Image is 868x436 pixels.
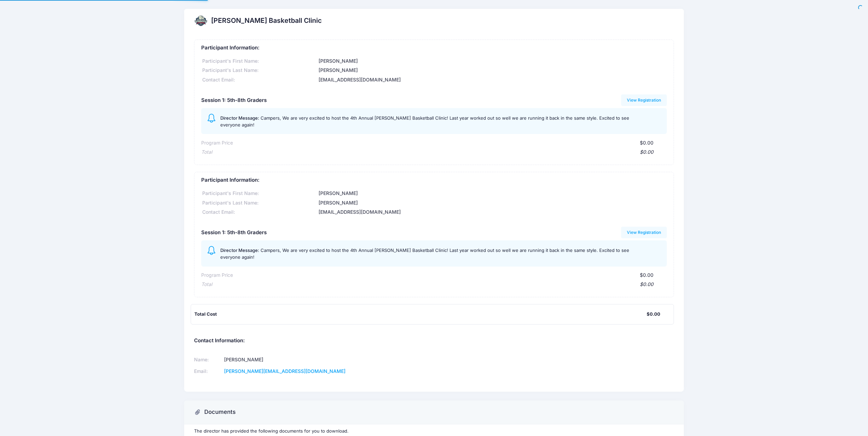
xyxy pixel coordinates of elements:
[194,311,647,318] div: Total Cost
[194,338,674,344] h5: Contact Information:
[640,140,653,146] span: $0.00
[640,272,653,278] span: $0.00
[220,115,629,127] span: Campers, We are very excited to host the 4th Annual [PERSON_NAME] Basketball Clinic! Last year wo...
[212,281,654,288] div: $0.00
[220,247,629,260] span: Campers, We are very excited to host the 4th Annual [PERSON_NAME] Basketball Clinic! Last year wo...
[212,149,654,156] div: $0.00
[201,281,212,288] div: Total
[201,139,233,147] div: Program Price
[318,190,667,197] div: [PERSON_NAME]
[201,230,267,236] h5: Session 1: 5th-8th Graders
[194,428,674,435] p: The director has provided the following documents for you to download.
[201,190,318,197] div: Participant's First Name:
[621,227,667,238] a: View Registration
[201,209,318,216] div: Contact Email:
[204,409,236,416] h3: Documents
[201,45,667,51] h5: Participant Information:
[318,209,667,216] div: [EMAIL_ADDRESS][DOMAIN_NAME]
[201,58,318,65] div: Participant's First Name:
[201,67,318,74] div: Participant's Last Name:
[201,272,233,279] div: Program Price
[201,199,318,207] div: Participant's Last Name:
[318,58,667,65] div: [PERSON_NAME]
[201,76,318,84] div: Contact Email:
[318,199,667,207] div: [PERSON_NAME]
[318,67,667,74] div: [PERSON_NAME]
[194,354,222,365] td: Name:
[211,17,322,25] h2: [PERSON_NAME] Basketball Clinic
[220,115,259,121] span: Director Message:
[194,365,222,377] td: Email:
[201,149,212,156] div: Total
[318,76,667,84] div: [EMAIL_ADDRESS][DOMAIN_NAME]
[222,354,425,365] td: [PERSON_NAME]
[220,247,259,253] span: Director Message:
[201,97,267,104] h5: Session 1: 5th-8th Graders
[201,177,667,183] h5: Participant Information:
[647,311,660,318] div: $0.00
[224,368,345,374] a: [PERSON_NAME][EMAIL_ADDRESS][DOMAIN_NAME]
[621,94,667,106] a: View Registration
